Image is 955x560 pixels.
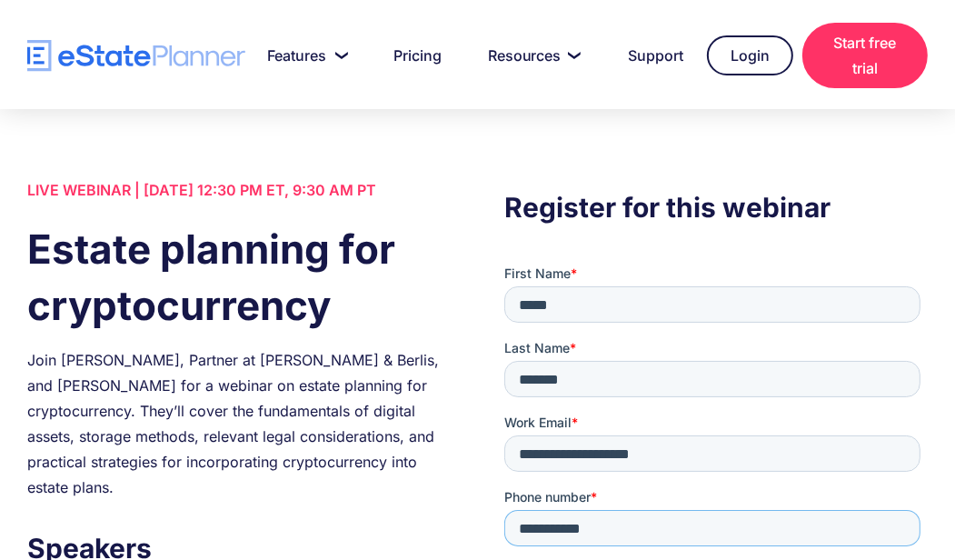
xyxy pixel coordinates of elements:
[245,37,363,74] a: Features
[466,37,598,74] a: Resources
[707,35,793,75] a: Login
[372,37,456,74] a: Pricing
[27,221,451,334] h1: Estate planning for cryptocurrency
[27,177,451,203] div: LIVE WEBINAR | [DATE] 12:30 PM ET, 9:30 AM PT
[27,40,245,72] a: home
[607,37,698,74] a: Support
[802,23,928,88] a: Start free trial
[504,186,928,228] h3: Register for this webinar
[27,347,451,500] div: Join [PERSON_NAME], Partner at [PERSON_NAME] & Berlis, and [PERSON_NAME] for a webinar on estate ...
